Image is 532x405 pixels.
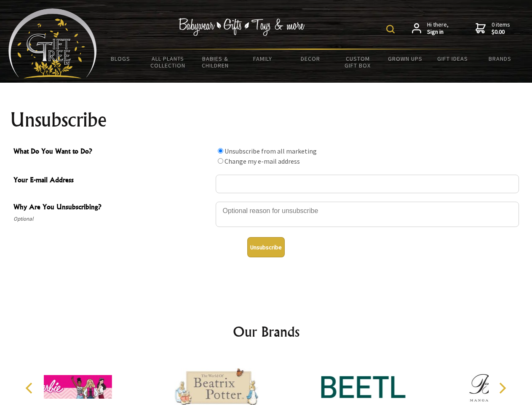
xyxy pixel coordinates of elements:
[239,50,287,67] a: Family
[386,25,395,33] img: product search
[21,379,40,397] button: Previous
[476,50,524,67] a: Brands
[192,50,239,74] a: Babies & Children
[381,50,429,67] a: Grown Ups
[13,175,211,187] span: Your E-mail Address
[286,50,334,67] a: Decor
[179,18,305,36] img: Babywear - Gifts - Toys & more
[216,175,519,193] input: Your E-mail Address
[8,8,97,78] img: Babyware - Gifts - Toys and more...
[225,147,317,155] label: Unsubscribe from all marketing
[429,50,476,67] a: Gift Ideas
[427,21,449,36] span: Hi there,
[492,21,510,36] span: 0 items
[427,28,449,36] strong: Sign in
[10,110,522,130] h1: Unsubscribe
[218,158,223,164] input: What Do You Want to Do?
[334,50,382,74] a: Custom Gift Box
[492,28,510,36] strong: $0.00
[218,148,223,154] input: What Do You Want to Do?
[144,50,192,74] a: All Plants Collection
[476,21,510,36] a: 0 items$0.00
[97,50,144,67] a: BLOGS
[247,237,285,257] button: Unsubscribe
[13,214,211,224] span: Optional
[225,157,300,165] label: Change my e-mail address
[13,202,211,214] span: Why Are You Unsubscribing?
[216,202,519,227] textarea: Why Are You Unsubscribing?
[13,146,211,158] span: What Do You Want to Do?
[493,379,511,397] button: Next
[17,321,516,342] h2: Our Brands
[412,21,449,36] a: Hi there,Sign in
